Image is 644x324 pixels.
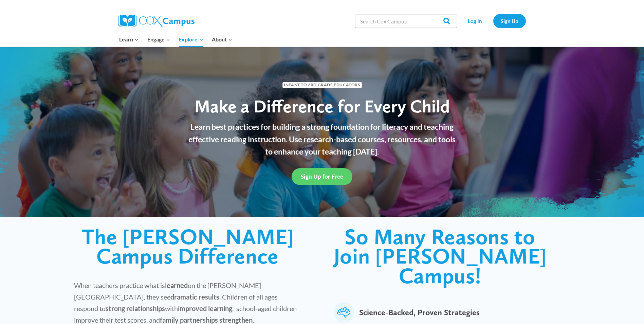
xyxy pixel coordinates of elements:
span: Learn [119,35,139,44]
span: Sign Up for Free [301,173,343,180]
input: Search Cox Campus [355,14,457,28]
a: Sign Up [493,14,526,28]
nav: Secondary Navigation [460,14,526,28]
strong: improved learning [178,304,232,312]
span: The [PERSON_NAME] Campus Difference [81,223,294,269]
span: Make a Difference for Every Child [195,95,450,117]
img: Cox Campus [118,15,195,27]
span: Explore [179,35,203,44]
span: Engage [147,35,170,44]
a: Log In [460,14,490,28]
strong: family partnerships strengthen [160,316,253,324]
strong: dramatic results [170,293,219,301]
span: Science-Backed, Proven Strategies [359,302,480,323]
span: Infant to 3rd Grade Educators [282,82,362,88]
span: When teachers practice what is on the [PERSON_NAME][GEOGRAPHIC_DATA], they see . Children of all ... [74,281,297,324]
strong: strong relationships [106,304,165,312]
p: Learn best practices for building a strong foundation for literacy and teaching effective reading... [185,121,460,158]
strong: learned [165,281,188,289]
span: About [212,35,232,44]
span: So Many Reasons to Join [PERSON_NAME] Campus! [334,223,547,289]
nav: Primary Navigation [115,32,237,47]
a: Sign Up for Free [292,168,352,185]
